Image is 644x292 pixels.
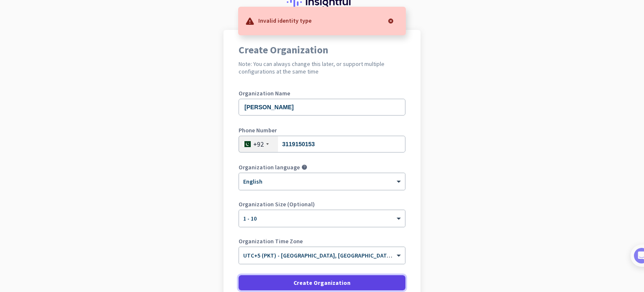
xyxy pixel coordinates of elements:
input: 21 23456789 [239,136,405,153]
label: Phone Number [239,127,405,133]
p: Invalid identity type [258,16,312,24]
h1: Create Organization [239,45,405,55]
input: What is the name of your organization? [239,99,405,116]
label: Organization language [239,164,300,170]
label: Organization Size (Optional) [239,201,405,207]
label: Organization Time Zone [239,238,405,244]
button: Create Organization [239,275,405,290]
h2: Note: You can always change this later, or support multiple configurations at the same time [239,60,405,75]
label: Organization Name [239,90,405,96]
i: help [301,164,307,170]
div: +92 [253,140,264,148]
span: Create Organization [293,279,351,287]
